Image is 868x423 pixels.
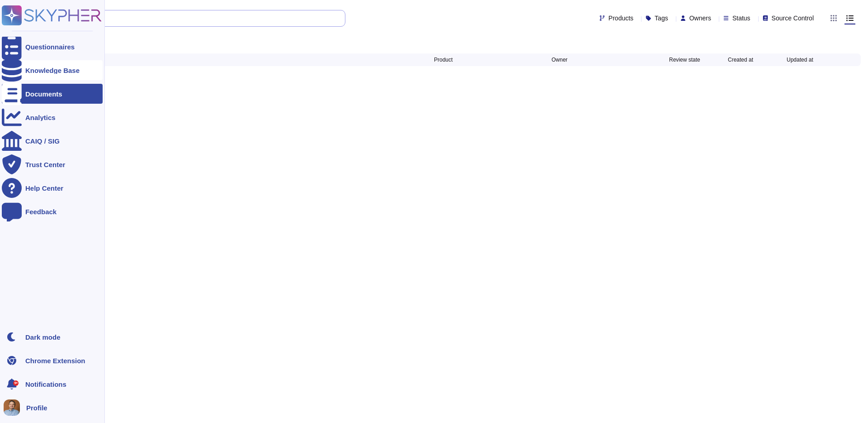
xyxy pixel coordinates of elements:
[787,57,813,62] span: Updated at
[2,131,103,151] a: CAIQ / SIG
[772,15,814,21] span: Source Control
[25,43,75,50] div: Questionnaires
[655,15,668,21] span: Tags
[732,15,750,21] span: Status
[689,15,711,21] span: Owners
[2,107,103,127] a: Analytics
[552,57,567,62] span: Owner
[25,114,56,121] div: Analytics
[609,15,633,21] span: Products
[25,185,63,192] div: Help Center
[2,202,103,221] a: Feedback
[25,357,85,364] div: Chrome Extension
[26,404,47,411] span: Profile
[4,399,20,416] img: user
[13,380,19,386] div: 9+
[2,84,103,104] a: Documents
[669,57,700,62] span: Review state
[25,138,60,144] div: CAIQ / SIG
[2,154,103,174] a: Trust Center
[36,10,336,26] input: Search by keywords
[25,67,80,74] div: Knowledge Base
[434,57,453,62] span: Product
[2,178,103,198] a: Help Center
[2,351,103,370] a: Chrome Extension
[25,381,66,388] span: Notifications
[728,57,753,62] span: Created at
[25,161,65,168] div: Trust Center
[25,208,57,215] div: Feedback
[2,37,103,57] a: Questionnaires
[2,398,26,418] button: user
[25,91,62,97] div: Documents
[2,60,103,80] a: Knowledge Base
[25,334,61,341] div: Dark mode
